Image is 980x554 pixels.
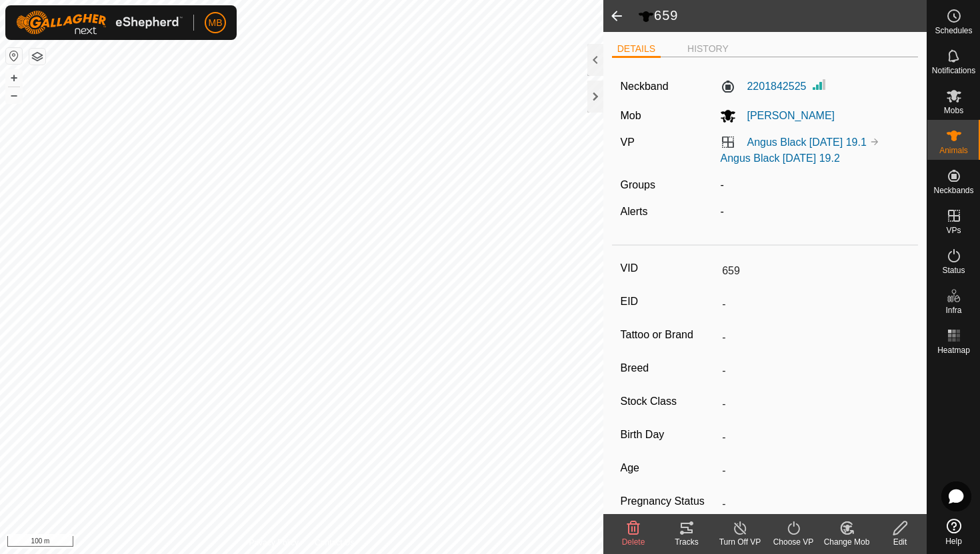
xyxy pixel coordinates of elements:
div: - [715,204,915,220]
span: Delete [622,537,645,547]
label: Alerts [621,206,648,217]
label: Mob [621,110,641,121]
img: to [869,137,880,147]
span: MB [209,16,223,30]
div: Change Mob [820,536,873,548]
a: Angus Black [DATE] 19.1 [747,137,866,148]
div: Edit [873,536,927,548]
li: DETAILS [612,42,661,58]
label: Stock Class [621,393,717,410]
span: Notifications [932,67,975,75]
span: Infra [945,306,961,314]
div: Turn Off VP [713,536,767,548]
label: Groups [621,179,655,190]
a: Contact Us [315,537,354,549]
button: Reset Map [6,48,22,64]
li: HISTORY [682,42,734,56]
label: Tattoo or Brand [621,326,717,344]
a: Angus Black [DATE] 19.2 [720,152,839,164]
div: Tracks [660,536,713,548]
label: VP [621,137,635,148]
label: Breed [621,360,717,377]
span: Neckbands [933,186,973,194]
label: 2201842525 [720,79,806,95]
span: Heatmap [937,346,970,354]
span: Mobs [944,107,963,115]
label: Age [621,459,717,477]
label: EID [621,293,717,310]
div: Choose VP [767,536,820,548]
a: Help [927,513,980,551]
span: Help [945,537,962,545]
button: + [6,70,22,86]
span: Schedules [935,27,972,35]
button: Map Layers [29,49,45,65]
span: [PERSON_NAME] [736,110,835,121]
span: VPs [946,226,961,234]
button: – [6,87,22,103]
span: Status [942,266,965,274]
span: Animals [939,146,968,154]
label: Birth Day [621,426,717,443]
a: Privacy Policy [249,537,299,549]
label: Pregnancy Status [621,493,717,510]
label: VID [621,260,717,277]
label: Neckband [621,79,669,95]
img: Signal strength [811,77,827,93]
div: - [715,177,915,193]
h2: 659 [638,7,927,25]
img: Gallagher Logo [16,11,183,35]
